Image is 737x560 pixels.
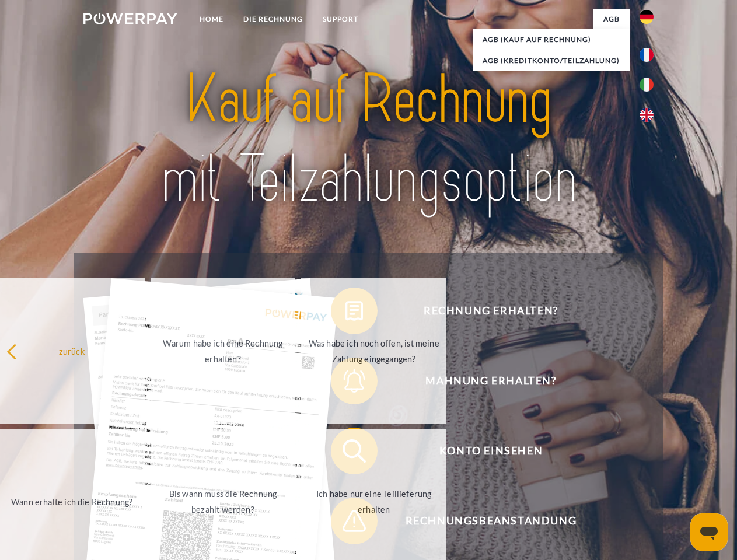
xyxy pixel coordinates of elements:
[348,498,634,544] span: Rechnungsbeanstandung
[83,13,177,24] img: logo-powerpay-white.svg
[308,335,439,367] div: Was habe ich noch offen, ist meine Zahlung eingegangen?
[331,428,634,474] button: Konto einsehen
[640,10,654,24] img: de
[473,29,630,50] a: AGB (Kauf auf Rechnung)
[301,278,446,424] a: Was habe ich noch offen, ist meine Zahlung eingegangen?
[6,343,138,359] div: zurück
[331,358,634,404] button: Mahnung erhalten?
[640,48,654,62] img: fr
[348,428,634,474] span: Konto einsehen
[313,9,368,30] a: SUPPORT
[308,486,439,517] div: Ich habe nur eine Teillieferung erhalten
[331,288,634,334] button: Rechnung erhalten?
[331,498,634,544] button: Rechnungsbeanstandung
[158,486,289,517] div: Bis wann muss die Rechnung bezahlt werden?
[593,9,630,30] a: agb
[6,494,138,509] div: Wann erhalte ich die Rechnung?
[111,56,626,223] img: title-powerpay_de.svg
[348,288,634,334] span: Rechnung erhalten?
[233,9,313,30] a: DIE RECHNUNG
[348,358,634,404] span: Mahnung erhalten?
[190,9,233,30] a: Home
[158,335,289,367] div: Warum habe ich eine Rechnung erhalten?
[473,50,630,71] a: AGB (Kreditkonto/Teilzahlung)
[690,513,728,551] iframe: Schaltfläche zum Öffnen des Messaging-Fensters
[640,78,654,92] img: it
[640,108,654,122] img: en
